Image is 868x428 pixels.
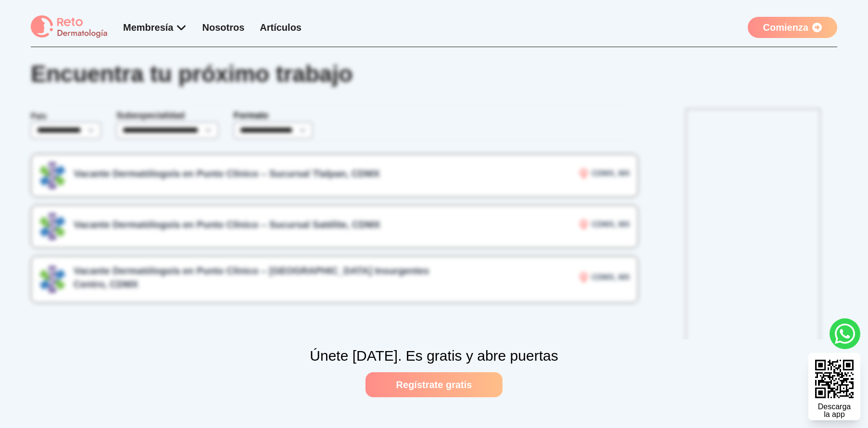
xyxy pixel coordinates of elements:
div: Descarga la app [818,403,851,418]
a: Comienza [748,17,837,38]
a: whatsapp button [830,318,860,349]
a: Regístrate gratis [365,372,503,397]
a: Artículos [260,22,302,33]
a: Nosotros [202,22,245,33]
img: logo Reto dermatología [31,15,108,39]
div: Membresía [123,21,187,34]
